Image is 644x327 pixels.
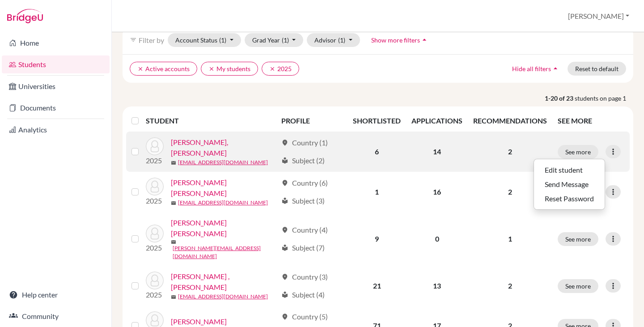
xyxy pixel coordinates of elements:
span: location_on [281,313,288,320]
span: (1) [282,36,289,44]
span: mail [171,239,176,245]
a: Universities [2,77,110,95]
a: [PERSON_NAME][EMAIL_ADDRESS][DOMAIN_NAME] [173,244,278,260]
button: Reset Password [534,191,605,206]
button: Edit student [534,163,605,177]
span: Show more filters [371,36,420,44]
td: 0 [406,212,468,266]
span: local_library [281,291,288,298]
a: [PERSON_NAME] [PERSON_NAME] [171,177,278,199]
a: Students [2,55,110,73]
p: 2 [473,280,547,291]
span: local_library [281,244,288,251]
td: 14 [406,132,468,172]
span: Hide all filters [512,65,551,72]
img: Bridge-U [7,9,43,23]
span: location_on [281,179,288,187]
p: 2 [473,146,547,157]
th: SEE MORE [552,110,630,132]
strong: 1-20 of 23 [545,93,575,103]
span: mail [171,294,176,300]
span: (1) [338,36,345,44]
div: Subject (4) [281,289,325,300]
a: Home [2,34,110,52]
p: 1 [473,234,547,244]
span: mail [171,200,176,206]
a: Community [2,307,110,325]
button: clearActive accounts [130,62,197,76]
td: 13 [406,266,468,306]
button: Send Message [534,177,605,191]
span: local_library [281,157,288,164]
img: Braga, Ana Luiza [146,178,164,195]
button: See more [558,279,598,293]
img: Chen Wang , David [146,272,164,289]
p: 2025 [146,289,164,300]
button: Account Status(1) [168,33,241,47]
button: Grad Year(1) [245,33,304,47]
button: clear2025 [262,62,299,76]
span: location_on [281,273,288,280]
a: Analytics [2,121,110,139]
div: Country (6) [281,178,328,188]
span: location_on [281,226,288,234]
div: Country (4) [281,225,328,235]
a: [PERSON_NAME] , [PERSON_NAME] [171,271,278,293]
a: Documents [2,99,110,117]
img: Capote Paolinelli, Federico [146,225,164,242]
th: RECOMMENDATIONS [468,110,552,132]
button: Reset to default [568,62,626,76]
button: Advisor(1) [307,33,360,47]
p: 2025 [146,155,164,166]
div: Subject (2) [281,155,325,166]
button: [PERSON_NAME] [564,8,633,25]
td: 6 [347,132,406,172]
button: See more [558,232,598,246]
a: [EMAIL_ADDRESS][DOMAIN_NAME] [178,199,268,207]
i: filter_list [130,36,137,43]
button: See more [558,145,598,159]
td: 16 [406,172,468,212]
a: [EMAIL_ADDRESS][DOMAIN_NAME] [178,293,268,301]
th: SHORTLISTED [347,110,406,132]
i: clear [269,66,275,72]
div: Country (1) [281,137,328,148]
span: (1) [219,36,226,44]
span: students on page 1 [575,93,633,103]
span: Filter by [139,36,164,44]
span: location_on [281,139,288,146]
td: 9 [347,212,406,266]
p: 2025 [146,242,164,253]
span: mail [171,160,176,166]
th: APPLICATIONS [406,110,468,132]
a: [PERSON_NAME] [171,316,227,327]
a: [PERSON_NAME], [PERSON_NAME] [171,137,278,158]
a: Help center [2,286,110,304]
button: Hide all filtersarrow_drop_up [504,62,568,76]
div: Country (3) [281,272,328,282]
div: Country (5) [281,311,328,322]
p: 2 [473,187,547,197]
td: 21 [347,266,406,306]
i: arrow_drop_up [551,64,560,73]
i: clear [137,66,144,72]
img: Barrueta Castillo, Mario [146,137,164,155]
th: STUDENT [146,110,276,132]
i: clear [208,66,215,72]
div: Subject (3) [281,195,325,206]
button: Show more filtersarrow_drop_up [364,33,436,47]
span: local_library [281,197,288,204]
td: 1 [347,172,406,212]
a: [PERSON_NAME] [PERSON_NAME] [171,217,278,239]
th: PROFILE [276,110,347,132]
div: Subject (7) [281,242,325,253]
i: arrow_drop_up [420,35,429,44]
a: [EMAIL_ADDRESS][DOMAIN_NAME] [178,158,268,166]
p: 2025 [146,195,164,206]
button: clearMy students [201,62,258,76]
